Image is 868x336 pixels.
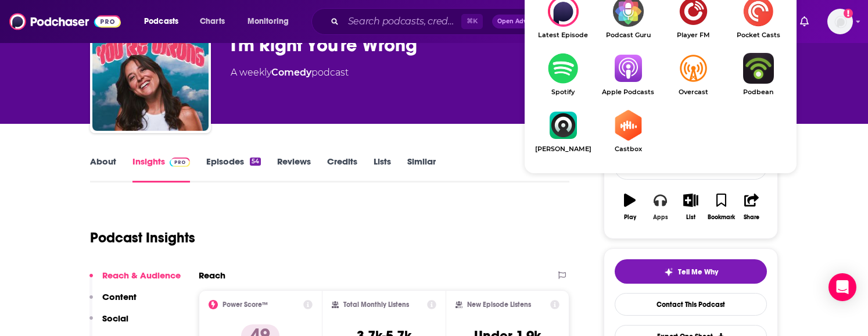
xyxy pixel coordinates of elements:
svg: Add a profile image [844,9,853,18]
span: Castbox [596,145,661,153]
button: Bookmark [706,186,736,228]
div: List [686,214,695,221]
a: Comedy [271,67,311,78]
img: Podchaser - Follow, Share and Rate Podcasts [9,10,121,33]
button: Social [89,313,128,334]
button: open menu [239,12,304,31]
a: Credits [327,156,357,183]
h2: New Episode Listens [467,301,531,309]
button: Play [615,186,645,228]
a: PodbeanPodbean [726,53,791,96]
p: Social [102,313,128,324]
h2: Power Score™ [223,301,268,309]
img: User Profile [827,9,853,34]
p: Content [102,291,137,302]
span: Logged in as evankrask [827,9,853,34]
div: Search podcasts, credits, & more... [322,8,572,35]
span: Apple Podcasts [596,88,661,96]
a: Charts [192,12,232,31]
a: Castro[PERSON_NAME] [530,110,596,153]
img: I'm Right You're Wrong [92,15,209,131]
button: tell me why sparkleTell Me Why [615,259,767,284]
a: Reviews [277,156,311,183]
p: Reach & Audience [102,270,181,281]
span: Podbean [726,88,791,96]
h1: Podcast Insights [90,229,195,246]
button: Apps [645,186,675,228]
a: Episodes54 [206,156,261,183]
div: Share [744,214,759,221]
div: 54 [250,158,261,166]
input: Search podcasts, credits, & more... [343,12,461,31]
button: open menu [136,12,193,31]
span: Latest Episode [530,31,596,39]
span: Spotify [530,88,596,96]
span: ⌘ K [461,14,483,29]
h2: Reach [199,270,225,281]
button: List [676,186,706,228]
a: SpotifySpotify [530,53,596,96]
img: tell me why sparkle [664,267,673,277]
a: Apple PodcastsApple Podcasts [596,53,661,96]
div: Apps [653,214,668,221]
button: Reach & Audience [89,270,181,291]
div: Bookmark [708,214,735,221]
span: Monitoring [248,13,289,30]
a: Show notifications dropdown [795,12,813,31]
span: Podcast Guru [596,31,661,39]
a: InsightsPodchaser Pro [132,156,190,183]
button: Open AdvancedNew [492,15,551,28]
a: About [90,156,116,183]
a: Similar [407,156,436,183]
span: Podcasts [144,13,178,30]
div: Open Intercom Messenger [828,273,856,301]
a: Contact This Podcast [615,293,767,316]
span: Charts [200,13,225,30]
a: CastboxCastbox [596,110,661,153]
div: A weekly podcast [231,66,349,80]
button: Share [737,186,767,228]
button: Show profile menu [827,9,853,34]
button: Content [89,291,137,313]
a: OvercastOvercast [661,53,726,96]
span: Open Advanced [497,19,546,24]
img: Podchaser Pro [170,158,190,167]
div: Play [624,214,636,221]
span: Player FM [661,31,726,39]
span: Tell Me Why [678,267,718,277]
span: [PERSON_NAME] [530,145,596,153]
h2: Total Monthly Listens [343,301,409,309]
a: Lists [374,156,391,183]
span: Pocket Casts [726,31,791,39]
span: Overcast [661,88,726,96]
